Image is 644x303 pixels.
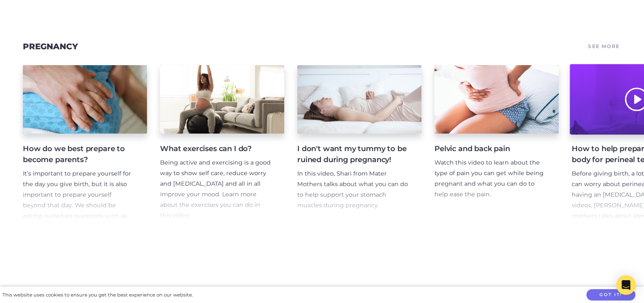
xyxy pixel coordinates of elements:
div: Open Intercom Messenger [616,275,636,295]
a: What exercises can I do? Being active and exercising is a good way to show self care, reduce worr... [160,65,284,222]
button: Got it! [586,289,635,301]
span: In this video, Shari from Mater Mothers talks about what you can do to help support your stomach ... [297,170,408,209]
p: Being active and exercising is a good way to show self care, reduce worry and [MEDICAL_DATA] and ... [160,158,271,221]
h4: I don't want my tummy to be ruined during pregnancy! [297,143,408,165]
a: See More [587,41,621,52]
h4: What exercises can I do? [160,143,271,154]
a: How do we best prepare to become parents? It’s important to prepare yourself for the day you give... [23,65,147,222]
p: It’s important to prepare yourself for the day you give birth, but it is also important to prepar... [23,169,134,285]
a: I don't want my tummy to be ruined during pregnancy! In this video, Shari from Mater Mothers talk... [297,65,421,222]
a: Pregnancy [23,42,78,51]
a: Pelvic and back pain Watch this video to learn about the type of pain you can get while being pre... [435,65,559,222]
div: This website uses cookies to ensure you get the best experience on our website. [2,291,193,299]
h4: Pelvic and back pain [435,143,546,154]
h4: How do we best prepare to become parents? [23,143,134,165]
span: Watch this video to learn about the type of pain you can get while being pregnant and what you ca... [435,159,544,198]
